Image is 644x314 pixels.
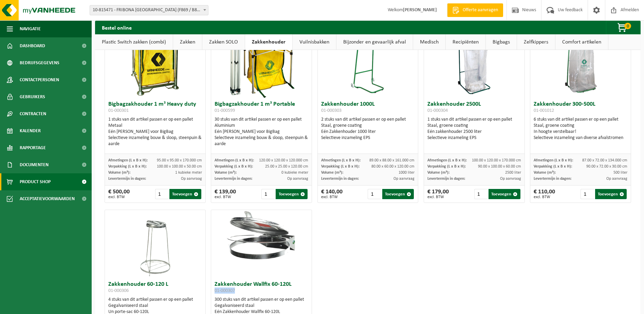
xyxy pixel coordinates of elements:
span: Levertermijn in dagen: [321,177,359,181]
span: 1000 liter [399,171,415,175]
span: Op aanvraag [287,177,308,181]
h3: Zakkenhouder 300-500L [534,101,627,115]
button: Toevoegen [595,189,627,199]
a: Zakken SOLO [202,34,245,50]
span: excl. BTW [321,195,343,199]
span: Product Shop [20,173,51,190]
h2: Bestel online [95,21,139,34]
div: € 110,00 [534,189,555,199]
span: Contactpersonen [20,71,59,88]
span: Afmetingen (L x B x H): [108,158,148,162]
div: Gegalvaniseerd staal [108,303,202,309]
div: Staal, groene coating [321,123,415,129]
span: Contracten [20,105,46,122]
span: excl. BTW [215,195,236,199]
h3: Bigbagzakhouder 1 m³ Heavy duty [108,101,202,115]
span: excl. BTW [108,195,130,199]
div: 2 stuks van dit artikel passen er op een pallet [321,117,415,141]
div: 1 stuks van dit artikel passen er op een pallet [427,117,521,141]
div: Selectieve inzameling van diverse afvalstromen [534,135,627,141]
div: 1 stuks van dit artikel passen er op een pallet [108,117,202,147]
a: Zakkenhouder [245,34,292,50]
div: Eén [PERSON_NAME] voor BigBag [108,129,202,135]
div: Selectieve inzameling bouw & sloop, steenpuin & aarde [108,135,202,147]
span: Dashboard [20,37,45,54]
div: € 500,00 [108,189,130,199]
div: Selectieve inzameling EPS [321,135,415,141]
span: 01-000304 [427,108,448,113]
span: 80.00 x 60.00 x 120.00 cm [371,164,415,169]
span: Op aanvraag [393,177,415,181]
span: 87.00 x 72.00 x 134.000 cm [582,158,627,162]
input: 1 [368,189,381,199]
span: Verpakking (L x B x H): [215,164,253,169]
div: Staal, groene coating [427,123,521,129]
a: Recipiënten [446,34,485,50]
div: Selectieve inzameling bouw & sloop, steenpuin & aarde [215,135,308,147]
div: Aluminium [215,123,308,129]
span: 95.00 x 95.00 x 170.000 cm [157,158,202,162]
span: 100.00 x 100.00 x 50.00 cm [157,164,202,169]
span: 89.00 x 88.00 x 161.000 cm [369,158,415,162]
div: In hoogte verstelbaar! [534,129,627,135]
span: Volume (m³): [534,171,556,175]
img: 01-000599 [227,30,295,98]
div: Selectieve inzameling EPS [427,135,521,141]
button: 0 [606,21,640,34]
a: Medisch [413,34,445,50]
img: 01-000304 [457,30,491,98]
div: Metaal [108,123,202,129]
span: 01-000303 [321,108,342,113]
span: 10-815471 - FRIBONA NV (F869 / B869 / VE1070 / B869H) - OOSTKAMP [90,5,208,15]
span: 90.00 x 72.00 x 30.00 cm [586,164,627,169]
a: Offerte aanvragen [447,3,503,17]
img: 01-001012 [547,30,614,98]
span: Levertermijn in dagen: [108,177,146,181]
div: Gegalvaniseerd staal [215,303,308,309]
a: Bijzonder en gevaarlijk afval [336,34,413,50]
input: 1 [155,189,169,199]
div: € 140,00 [321,189,343,199]
span: Documenten [20,156,49,173]
img: 01-000307 [211,210,312,260]
span: Offerte aanvragen [461,7,500,14]
a: Comfort artikelen [555,34,608,50]
input: 1 [474,189,488,199]
a: Bigbags [486,34,517,50]
span: Gebruikers [20,88,45,105]
span: 01-000301 [108,108,129,113]
a: Zelfkippers [517,34,555,50]
span: 0 [624,23,631,29]
h3: Zakkenhouder Wallfix 60-120L [215,281,308,295]
span: Levertermijn in dagen: [534,177,571,181]
h3: Bigbagzakhouder 1 m³ Portable [215,101,308,115]
h3: Zakkenhouder 60-120 L [108,281,202,295]
span: excl. BTW [427,195,449,199]
span: 01-000599 [215,108,235,113]
span: Volume (m³): [321,171,343,175]
input: 1 [261,189,275,199]
span: 500 liter [613,171,627,175]
div: 6 stuks van dit artikel passen er op een pallet [534,117,627,141]
img: 01-000303 [351,30,385,98]
a: Plastic Switch zakken (combi) [95,34,173,50]
span: Volume (m³): [215,171,237,175]
div: 30 stuks van dit artikel passen er op een pallet [215,117,308,147]
span: 100.00 x 120.00 x 170.000 cm [472,158,521,162]
a: Vuilnisbakken [293,34,336,50]
span: Acceptatievoorwaarden [20,190,75,207]
span: Op aanvraag [500,177,521,181]
span: Rapportage [20,139,46,156]
span: 01-000306 [108,288,129,293]
span: Bedrijfsgegevens [20,54,59,71]
span: 90.00 x 100.00 x 60.00 cm [478,164,521,169]
div: € 139,00 [215,189,236,199]
div: € 179,00 [427,189,449,199]
span: Navigatie [20,20,41,37]
span: 01-000307 [215,288,235,293]
input: 1 [581,189,594,199]
span: Verpakking (L x B x H): [427,164,466,169]
strong: [PERSON_NAME] [403,7,437,13]
div: Eén [PERSON_NAME] voor BigBag [215,129,308,135]
div: Eén Zakkenhouder 1000 liter [321,129,415,135]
